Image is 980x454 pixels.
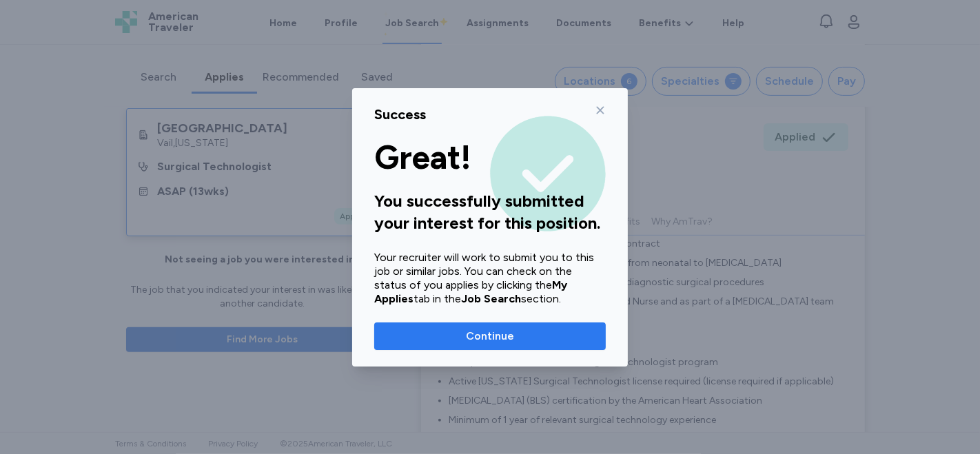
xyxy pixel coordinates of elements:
[374,141,606,174] div: Great!
[374,322,606,350] button: Continue
[461,292,521,305] strong: Job Search
[374,278,567,305] strong: My Applies
[466,328,514,344] span: Continue
[374,105,426,124] div: Success
[374,190,606,234] div: You successfully submitted your interest for this position.
[374,251,606,306] div: Your recruiter will work to submit you to this job or similar jobs. You can check on the status o...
